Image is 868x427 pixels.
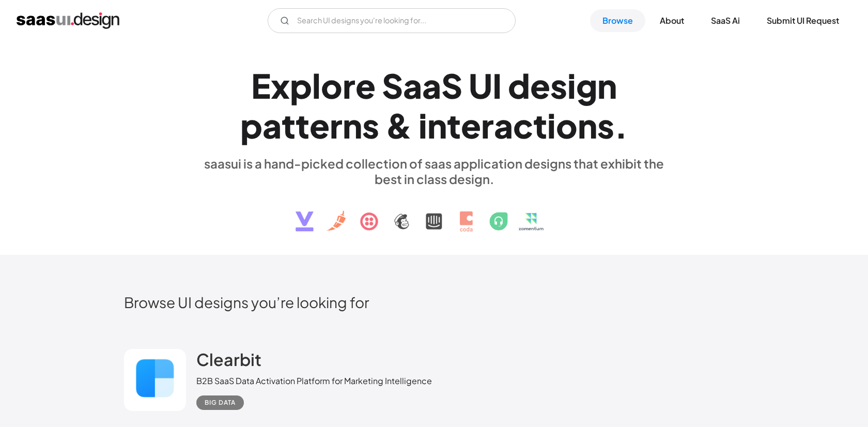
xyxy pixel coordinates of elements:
a: About [647,9,696,32]
div: n [343,105,362,145]
div: i [547,105,556,145]
a: Submit UI Request [754,9,851,32]
h2: Browse UI designs you’re looking for [124,293,744,311]
div: o [321,66,343,105]
div: a [262,105,282,145]
div: t [533,105,547,145]
div: I [492,66,502,105]
div: t [447,105,461,145]
div: . [614,105,628,145]
div: s [597,105,614,145]
div: i [567,66,576,105]
input: Search UI designs you're looking for... [268,8,516,33]
div: n [597,66,617,105]
div: c [513,105,533,145]
div: S [441,66,462,105]
div: E [251,66,271,105]
div: s [362,105,379,145]
h2: Clearbit [196,349,261,370]
div: S [382,66,403,105]
div: a [403,66,422,105]
div: Big Data [205,396,236,409]
div: a [422,66,441,105]
div: r [343,66,355,105]
div: n [578,105,597,145]
div: & [385,105,412,145]
div: x [271,66,290,105]
div: e [309,105,330,145]
h1: Explore SaaS UI design patterns & interactions. [196,66,672,145]
div: t [282,105,296,145]
div: a [494,105,513,145]
div: saasui is a hand-picked collection of saas application designs that exhibit the best in class des... [196,156,672,187]
div: i [419,105,427,145]
div: p [290,66,312,105]
a: Browse [590,9,645,32]
div: r [481,105,494,145]
div: t [296,105,309,145]
a: Clearbit [196,349,261,375]
div: d [508,66,530,105]
div: o [556,105,578,145]
div: e [530,66,550,105]
div: l [312,66,321,105]
div: e [355,66,376,105]
a: home [17,12,119,29]
div: r [330,105,343,145]
div: n [427,105,447,145]
div: s [550,66,567,105]
img: text, icon, saas logo [277,187,591,240]
div: B2B SaaS Data Activation Platform for Marketing Intelligence [196,375,432,387]
div: e [461,105,481,145]
div: p [240,105,262,145]
a: SaaS Ai [699,9,752,32]
form: Email Form [268,8,516,33]
div: U [469,66,492,105]
div: g [576,66,597,105]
